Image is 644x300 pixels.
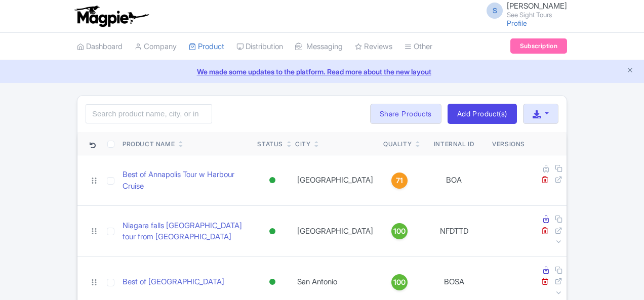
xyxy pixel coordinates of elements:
a: Share Products [370,104,441,124]
a: Subscription [510,38,567,54]
a: Add Product(s) [448,104,517,124]
a: We made some updates to the platform. Read more about the new layout [6,66,638,77]
a: Product [189,33,224,61]
td: BOA [420,155,488,206]
th: Internal ID [420,132,488,155]
a: 71 [383,173,416,189]
img: logo-ab69f6fb50320c5b225c76a69d11143b.png [72,5,150,27]
button: Close announcement [626,65,634,77]
div: City [295,140,310,149]
small: See Sight Tours [507,12,567,18]
span: 100 [393,277,406,288]
a: S [PERSON_NAME] See Sight Tours [480,2,567,18]
a: Best of Annapolis Tour w Harbour Cruise [123,169,249,192]
span: [PERSON_NAME] [507,1,567,11]
div: Product Name [123,140,175,149]
div: Active [267,173,277,188]
span: 100 [393,226,406,237]
a: Reviews [355,33,392,61]
a: 100 [383,223,416,239]
input: Search product name, city, or interal id [86,104,212,123]
a: Company [135,33,177,61]
span: S [487,3,503,19]
a: 100 [383,274,416,290]
div: Status [257,140,283,149]
a: Best of [GEOGRAPHIC_DATA] [123,276,224,288]
a: Niagara falls [GEOGRAPHIC_DATA] tour from [GEOGRAPHIC_DATA] [123,220,249,243]
a: Distribution [236,33,283,61]
div: Active [267,224,277,239]
a: Messaging [295,33,343,61]
td: [GEOGRAPHIC_DATA] [291,206,379,257]
td: [GEOGRAPHIC_DATA] [291,155,379,206]
a: Dashboard [77,33,123,61]
th: Versions [488,132,529,155]
span: 71 [396,175,403,186]
a: Profile [507,19,527,27]
div: Quality [383,140,412,149]
div: Active [267,275,277,289]
a: Other [405,33,432,61]
td: NFDTTD [420,206,488,257]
